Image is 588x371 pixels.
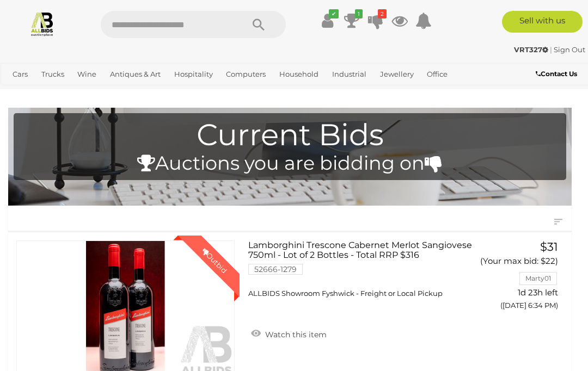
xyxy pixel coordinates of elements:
[170,65,217,83] a: Hospitality
[44,83,130,101] a: [GEOGRAPHIC_DATA]
[422,65,452,83] a: Office
[514,45,548,54] strong: VRT327
[536,68,580,80] a: Contact Us
[8,65,32,83] a: Cars
[355,9,363,18] i: 1
[189,236,240,286] div: Outbid
[320,11,336,30] a: ✔
[486,240,561,316] a: $31 (Your max bid: $22) Marty01 1d 23h left ([DATE] 6:34 PM)
[378,9,387,18] i: 2
[73,65,101,83] a: Wine
[502,11,583,33] a: Sell with us
[550,45,552,54] span: |
[329,9,339,18] i: ✔
[8,83,39,101] a: Sports
[536,70,577,78] b: Contact Us
[248,325,329,342] a: Watch this item
[275,65,323,83] a: Household
[19,153,561,174] h4: Auctions you are bidding on
[231,11,286,38] button: Search
[262,330,327,339] span: Watch this item
[344,11,360,30] a: 1
[554,45,585,54] a: Sign Out
[367,11,384,30] a: 2
[328,65,371,83] a: Industrial
[106,65,165,83] a: Antiques & Art
[256,240,469,298] a: Lamborghini Trescone Cabernet Merlot Sangiovese 750ml - Lot of 2 Bottles - Total RRP $316 52666-1...
[514,45,550,54] a: VRT327
[222,65,270,83] a: Computers
[19,119,561,152] h1: Current Bids
[376,65,418,83] a: Jewellery
[540,240,558,253] span: $31
[37,65,69,83] a: Trucks
[29,11,55,36] img: Allbids.com.au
